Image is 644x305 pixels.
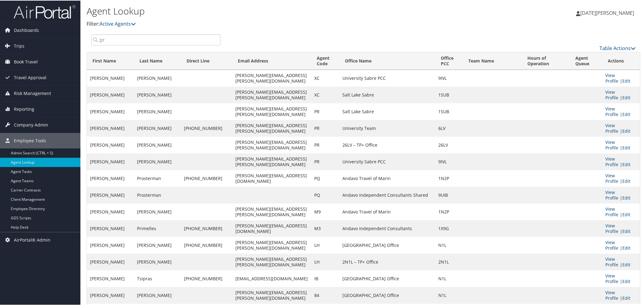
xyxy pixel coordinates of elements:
[134,286,181,303] td: [PERSON_NAME]
[602,220,640,236] td: |
[311,86,339,103] td: XC
[622,178,630,183] a: Edit
[435,286,463,303] td: N1L
[435,153,463,170] td: 9IVL
[602,270,640,286] td: |
[87,220,134,236] td: [PERSON_NAME]
[232,170,311,186] td: [PERSON_NAME][EMAIL_ADDRESS][DOMAIN_NAME]
[339,170,435,186] td: Andavo Travel of Marin
[622,194,630,200] a: Edit
[602,119,640,136] td: |
[87,170,134,186] td: [PERSON_NAME]
[311,103,339,119] td: PR
[605,272,618,284] a: View Profile
[311,236,339,253] td: LH
[87,4,456,17] h1: Agent Lookup
[232,286,311,303] td: [PERSON_NAME][EMAIL_ADDRESS][PERSON_NAME][DOMAIN_NAME]
[134,186,181,203] td: Prosterman
[14,38,24,53] span: Trips
[622,211,630,217] a: Edit
[181,220,232,236] td: [PHONE_NUMBER]
[14,232,50,247] span: AirPortal® Admin
[602,253,640,270] td: |
[605,105,618,117] a: View Profile
[181,270,232,286] td: [PHONE_NUMBER]
[14,132,46,148] span: Employee Tools
[605,139,618,150] a: View Profile
[134,86,181,103] td: [PERSON_NAME]
[134,69,181,86] td: [PERSON_NAME]
[435,136,463,153] td: 26LV
[87,103,134,119] td: [PERSON_NAME]
[232,119,311,136] td: [PERSON_NAME][EMAIL_ADDRESS][PERSON_NAME][DOMAIN_NAME]
[134,253,181,270] td: [PERSON_NAME]
[14,117,48,132] span: Company Admin
[232,203,311,220] td: [PERSON_NAME][EMAIL_ADDRESS][PERSON_NAME][DOMAIN_NAME]
[570,52,602,69] th: Agent Queue: activate to sort column ascending
[435,86,463,103] td: 1SUB
[605,239,618,250] a: View Profile
[605,256,618,267] a: View Profile
[605,72,618,83] a: View Profile
[87,286,134,303] td: [PERSON_NAME]
[339,103,435,119] td: Salt Lake Sabre
[463,52,522,69] th: Team Name: activate to sort column ascending
[339,119,435,136] td: University Team
[14,85,51,101] span: Risk Management
[435,103,463,119] td: 1SUB
[576,3,640,22] a: [DATE][PERSON_NAME]
[87,119,134,136] td: [PERSON_NAME]
[599,44,636,51] a: Table Actions
[14,54,38,69] span: Book Travel
[311,52,339,69] th: Agent Code: activate to sort column ascending
[311,270,339,286] td: IB
[435,270,463,286] td: N1L
[91,34,221,45] input: Search
[87,136,134,153] td: [PERSON_NAME]
[232,153,311,170] td: [PERSON_NAME][EMAIL_ADDRESS][PERSON_NAME][DOMAIN_NAME]
[602,186,640,203] td: |
[580,9,634,16] span: [DATE][PERSON_NAME]
[339,186,435,203] td: Andavo Independent Consultants Shared
[602,136,640,153] td: |
[14,69,46,85] span: Travel Approval
[232,253,311,270] td: [PERSON_NAME][EMAIL_ADDRESS][PERSON_NAME][DOMAIN_NAME]
[339,253,435,270] td: 2N1L – TP+ Office
[622,294,630,300] a: Edit
[605,155,618,167] a: View Profile
[339,220,435,236] td: Andavo Independent Consultants
[602,69,640,86] td: |
[435,170,463,186] td: 1N2P
[622,228,630,234] a: Edit
[134,153,181,170] td: [PERSON_NAME]
[87,86,134,103] td: [PERSON_NAME]
[87,52,134,69] th: First Name: activate to sort column ascending
[311,153,339,170] td: PR
[622,94,630,100] a: Edit
[181,52,232,69] th: Direct Line: activate to sort column ascending
[622,278,630,284] a: Edit
[602,103,640,119] td: |
[622,144,630,150] a: Edit
[622,111,630,117] a: Edit
[232,52,311,69] th: Email Address: activate to sort column ascending
[605,222,618,234] a: View Profile
[435,119,463,136] td: 6LV
[605,189,618,200] a: View Profile
[602,236,640,253] td: |
[87,69,134,86] td: [PERSON_NAME]
[87,253,134,270] td: [PERSON_NAME]
[14,101,34,116] span: Reporting
[232,103,311,119] td: [PERSON_NAME][EMAIL_ADDRESS][PERSON_NAME][DOMAIN_NAME]
[14,4,75,19] img: airportal-logo.png
[522,52,569,69] th: Hours of Operation: activate to sort column ascending
[134,220,181,236] td: Primelles
[87,270,134,286] td: [PERSON_NAME]
[339,153,435,170] td: University Sabre PCC
[605,88,618,100] a: View Profile
[14,22,39,37] span: Dashboards
[605,205,618,217] a: View Profile
[622,127,630,133] a: Edit
[622,261,630,267] a: Edit
[232,86,311,103] td: [PERSON_NAME][EMAIL_ADDRESS][PERSON_NAME][DOMAIN_NAME]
